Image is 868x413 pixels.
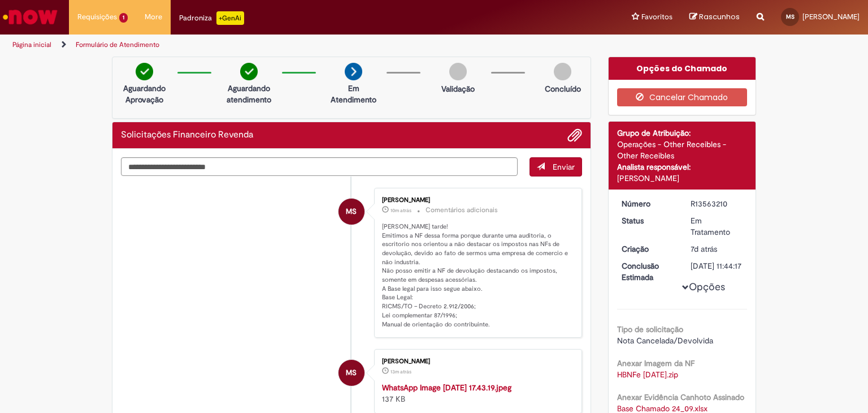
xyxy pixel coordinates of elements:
[382,382,511,393] a: WhatsApp Image [DATE] 17.43.19.jpeg
[390,368,411,375] time: 30/09/2025 17:45:07
[382,382,570,405] div: 137 KB
[691,198,743,209] div: R13563210
[382,197,570,204] div: [PERSON_NAME]
[121,130,253,140] h2: Solicitações Financeiro Revenda Histórico de tíquete
[691,215,743,238] div: Em Tratamento
[12,40,51,49] a: Página inicial
[426,205,498,215] small: Comentários adicionais
[390,368,411,375] span: 13m atrás
[326,83,381,105] p: Em Atendimento
[617,127,748,139] div: Grupo de Atribuição:
[567,128,582,143] button: Adicionar anexos
[617,358,695,368] b: Anexar Imagem da NF
[222,83,276,105] p: Aguardando atendimento
[617,173,748,184] div: [PERSON_NAME]
[216,11,244,25] p: +GenAi
[530,157,582,177] button: Enviar
[545,83,581,94] p: Concluído
[617,324,683,334] b: Tipo de solicitação
[1,6,59,28] img: ServiceNow
[691,243,743,255] div: 24/09/2025 14:17:13
[641,11,672,23] span: Favoritos
[617,392,744,402] b: Anexar Evidência Canhoto Assinado
[338,199,364,225] div: MARCOS SANTOA
[617,161,748,173] div: Analista responsável:
[613,215,683,226] dt: Status
[382,222,570,329] p: [PERSON_NAME] tarde! Emitimos a NF dessa forma porque durante uma auditoria, o escritorio nos ori...
[689,12,740,23] a: Rascunhos
[691,260,743,272] div: [DATE] 11:44:17
[613,198,683,209] dt: Número
[699,11,740,22] span: Rascunhos
[121,157,518,177] textarea: Digite sua mensagem aqui...
[117,83,172,105] p: Aguardando Aprovação
[613,243,683,255] dt: Criação
[691,244,717,254] span: 7d atrás
[617,139,748,161] div: Operações - Other Receibles - Other Receibles
[119,13,128,23] span: 1
[617,335,713,346] span: Nota Cancelada/Devolvida
[553,162,575,172] span: Enviar
[390,207,411,214] span: 10m atrás
[390,207,411,214] time: 30/09/2025 17:47:40
[382,358,570,365] div: [PERSON_NAME]
[449,63,467,80] img: img-circle-grey.png
[338,360,364,386] div: MARCOS SANTOA
[345,63,362,80] img: arrow-next.png
[77,11,117,23] span: Requisições
[76,40,159,49] a: Formulário de Atendimento
[691,244,717,254] time: 24/09/2025 14:17:13
[802,12,860,21] span: [PERSON_NAME]
[8,35,570,55] ul: Trilhas de página
[136,63,153,80] img: check-circle-green.png
[346,359,357,386] span: MS
[609,57,756,80] div: Opções do Chamado
[554,63,571,80] img: img-circle-grey.png
[786,13,795,20] span: MS
[613,260,683,283] dt: Conclusão Estimada
[617,369,678,380] a: Download de HBNFe 2025-09-24.zip
[240,63,258,80] img: check-circle-green.png
[441,83,475,94] p: Validação
[145,11,162,23] span: More
[617,88,748,106] button: Cancelar Chamado
[179,11,244,25] div: Padroniza
[346,198,357,225] span: MS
